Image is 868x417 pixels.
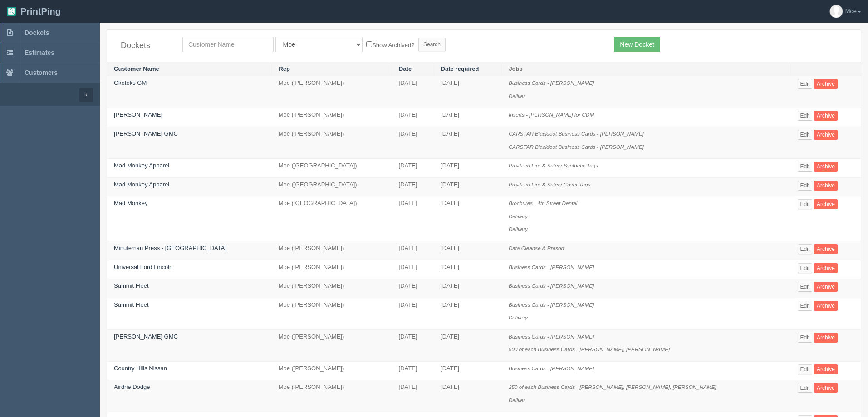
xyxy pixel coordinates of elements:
td: [DATE] [434,380,502,412]
a: Edit [798,364,813,374]
input: Show Archived? [366,41,372,47]
a: Okotoks GM [114,79,147,86]
td: [DATE] [392,177,434,196]
td: [DATE] [392,260,434,279]
td: [DATE] [392,361,434,380]
input: Customer Name [182,37,274,52]
a: Edit [798,301,813,311]
i: 500 of each Business Cards - [PERSON_NAME], [PERSON_NAME] [509,346,670,352]
a: Archive [814,199,838,209]
i: Brochures - 4th Street Dental [509,200,577,206]
td: [DATE] [392,196,434,241]
i: Deliver [509,93,525,99]
i: Delivery [509,213,528,219]
a: [PERSON_NAME] GMC [114,130,178,137]
td: [DATE] [392,159,434,178]
a: Edit [798,244,813,254]
td: [DATE] [434,108,502,127]
i: Delivery [509,226,528,232]
a: Airdrie Dodge [114,383,150,390]
td: Moe ([PERSON_NAME]) [272,260,392,279]
td: [DATE] [434,329,502,361]
td: [DATE] [392,108,434,127]
i: CARSTAR Blackfoot Business Cards - [PERSON_NAME] [509,131,644,137]
td: Moe ([PERSON_NAME]) [272,329,392,361]
td: [DATE] [392,380,434,412]
a: Customer Name [114,65,159,72]
i: Delivery [509,314,528,320]
a: Archive [814,282,838,292]
td: [DATE] [392,76,434,108]
a: Edit [798,383,813,393]
a: Mad Monkey Apparel [114,162,169,169]
td: [DATE] [434,76,502,108]
td: [DATE] [434,159,502,178]
i: Pro-Tech Fire & Safety Cover Tags [509,182,590,187]
td: Moe ([PERSON_NAME]) [272,279,392,298]
a: New Docket [614,37,660,52]
a: Minuteman Press - [GEOGRAPHIC_DATA] [114,245,226,251]
a: Edit [798,282,813,292]
td: [DATE] [434,279,502,298]
td: [DATE] [434,361,502,380]
td: Moe ([PERSON_NAME]) [272,380,392,412]
input: Search [418,38,446,51]
i: CARSTAR Blackfoot Business Cards - [PERSON_NAME] [509,144,644,150]
a: Archive [814,383,838,393]
td: [DATE] [434,260,502,279]
a: Archive [814,263,838,273]
img: avatar_default-7531ab5dedf162e01f1e0bb0964e6a185e93c5c22dfe317fb01d7f8cd2b1632c.jpg [830,5,843,18]
a: Edit [798,79,813,89]
a: Date required [441,65,479,72]
a: Edit [798,162,813,172]
i: Business Cards - [PERSON_NAME] [509,302,594,308]
td: [DATE] [392,298,434,329]
a: Edit [798,181,813,191]
a: Archive [814,181,838,191]
a: Date [399,65,412,72]
i: Data Cleanse & Presort [509,245,564,251]
a: Mad Monkey Apparel [114,181,169,188]
a: [PERSON_NAME] GMC [114,333,178,340]
a: Edit [798,199,813,209]
a: Summit Fleet [114,282,149,289]
i: Business Cards - [PERSON_NAME] [509,264,594,270]
i: 250 of each Business Cards - [PERSON_NAME], [PERSON_NAME], [PERSON_NAME] [509,384,716,390]
span: Estimates [25,49,54,56]
h4: Dockets [121,41,169,50]
td: [DATE] [434,127,502,159]
td: [DATE] [392,241,434,260]
img: logo-3e63b451c926e2ac314895c53de4908e5d424f24456219fb08d385ab2e579770.png [7,7,16,16]
a: Archive [814,111,838,121]
i: Pro-Tech Fire & Safety Synthetic Tags [509,162,598,168]
a: Edit [798,111,813,121]
td: [DATE] [434,196,502,241]
td: Moe ([GEOGRAPHIC_DATA]) [272,159,392,178]
a: Archive [814,364,838,374]
th: Jobs [502,62,791,76]
a: Country Hills Nissan [114,365,167,372]
td: Moe ([PERSON_NAME]) [272,298,392,329]
a: Archive [814,162,838,172]
a: Edit [798,130,813,140]
td: [DATE] [434,241,502,260]
a: Archive [814,130,838,140]
a: Archive [814,244,838,254]
i: Business Cards - [PERSON_NAME] [509,283,594,289]
a: Archive [814,79,838,89]
a: Archive [814,333,838,343]
i: Business Cards - [PERSON_NAME] [509,334,594,339]
a: [PERSON_NAME] [114,111,162,118]
a: Archive [814,301,838,311]
a: Summit Fleet [114,301,149,308]
td: [DATE] [392,279,434,298]
td: [DATE] [434,177,502,196]
span: Customers [25,69,58,76]
td: Moe ([PERSON_NAME]) [272,361,392,380]
td: Moe ([GEOGRAPHIC_DATA]) [272,177,392,196]
td: Moe ([PERSON_NAME]) [272,108,392,127]
td: [DATE] [392,127,434,159]
td: Moe ([PERSON_NAME]) [272,241,392,260]
td: Moe ([PERSON_NAME]) [272,76,392,108]
a: Mad Monkey [114,200,147,206]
